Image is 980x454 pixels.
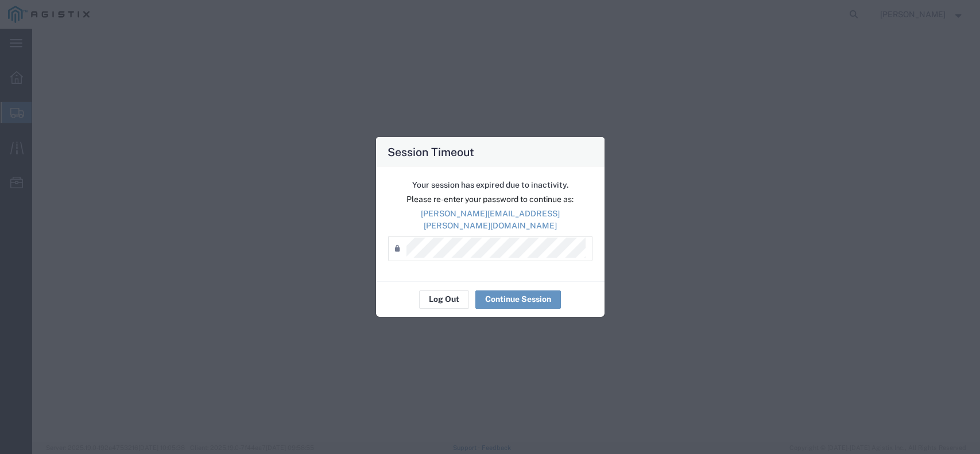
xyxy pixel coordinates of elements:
[475,290,561,309] button: Continue Session
[419,290,469,309] button: Log Out
[388,179,592,191] p: Your session has expired due to inactivity.
[388,208,592,232] p: [PERSON_NAME][EMAIL_ADDRESS][PERSON_NAME][DOMAIN_NAME]
[388,193,592,205] p: Please re-enter your password to continue as:
[388,143,474,160] h4: Session Timeout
